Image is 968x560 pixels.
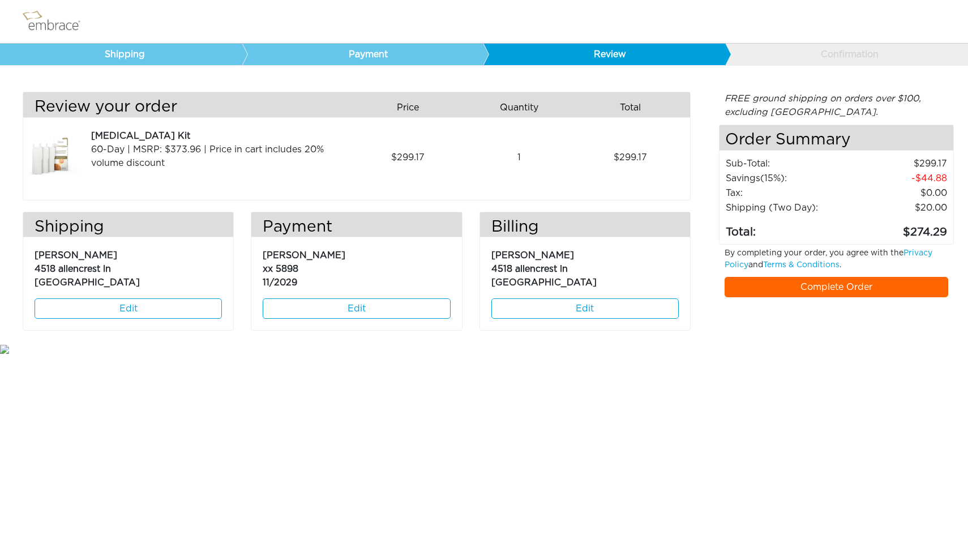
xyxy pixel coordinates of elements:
[725,171,847,186] td: Savings :
[725,277,948,297] a: Complete Order
[23,98,348,117] h3: Review your order
[719,125,953,151] h4: Order Summary
[35,243,222,289] p: [PERSON_NAME] 4518 allencrest ln [GEOGRAPHIC_DATA]
[719,92,954,119] div: FREE ground shipping on orders over $100, excluding [GEOGRAPHIC_DATA].
[579,98,690,117] div: Total
[263,264,298,273] span: xx 5898
[251,218,461,237] h3: Payment
[480,218,690,237] h3: Billing
[357,98,468,117] div: Price
[91,129,348,143] div: [MEDICAL_DATA] Kit
[847,186,948,200] td: 0.00
[500,101,538,114] span: Quantity
[847,171,948,186] td: 44.88
[614,151,647,164] span: 299.17
[725,215,847,241] td: Total:
[725,44,967,65] a: Confirmation
[847,215,948,241] td: 274.29
[716,247,957,277] div: By completing your order, you agree with the and .
[391,151,425,164] span: 299.17
[91,143,348,170] div: 60-Day | MSRP: $373.96 | Price in cart includes 20% volume discount
[763,261,839,269] a: Terms & Conditions
[491,298,679,319] a: Edit
[725,200,847,215] td: Shipping (Two Day):
[263,251,345,260] span: [PERSON_NAME]
[847,156,948,171] td: 299.17
[491,243,679,289] p: [PERSON_NAME] 4518 allencrest ln [GEOGRAPHIC_DATA]
[20,7,93,36] img: logo.png
[35,298,222,319] a: Edit
[725,249,932,269] a: Privacy Policy
[517,151,521,164] span: 1
[23,129,80,186] img: 08a01078-8cea-11e7-8349-02e45ca4b85b.jpeg
[263,298,450,319] a: Edit
[760,174,785,183] span: (15%)
[847,200,948,215] td: $20.00
[242,44,484,65] a: Payment
[23,218,233,237] h3: Shipping
[263,278,297,287] span: 11/2029
[725,186,847,200] td: Tax:
[483,44,725,65] a: Review
[725,156,847,171] td: Sub-Total:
